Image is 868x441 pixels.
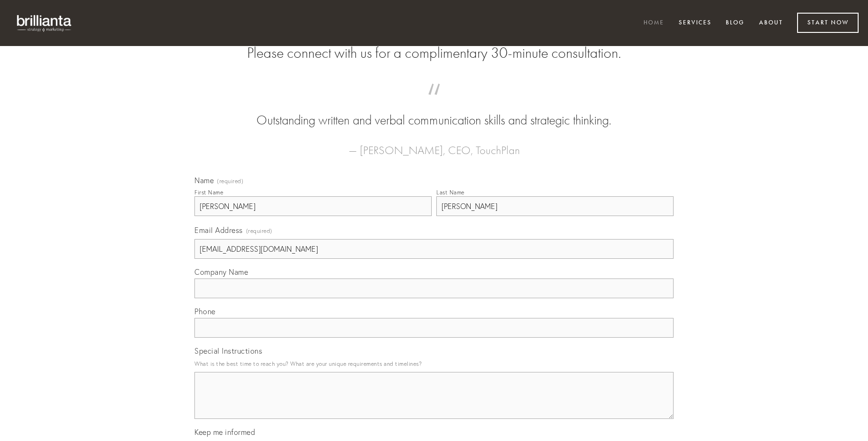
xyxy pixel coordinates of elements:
[194,267,248,277] span: Company Name
[194,44,674,62] h2: Please connect with us for a complimentary 30-minute consultation.
[217,178,243,184] span: (required)
[194,346,262,356] span: Special Instructions
[9,9,80,37] img: brillianta - research, strategy, marketing
[194,176,214,185] span: Name
[194,357,674,370] p: What is the best time to reach you? What are your unique requirements and timelines?
[673,15,718,31] a: Services
[209,130,659,160] figcaption: — [PERSON_NAME], CEO, TouchPlan
[797,13,859,33] a: Start Now
[246,224,272,237] span: (required)
[194,307,216,316] span: Phone
[720,15,751,31] a: Blog
[637,15,670,31] a: Home
[209,93,659,111] span: “
[753,15,789,31] a: About
[194,427,255,437] span: Keep me informed
[194,225,243,235] span: Email Address
[194,189,223,196] div: First Name
[209,93,659,130] blockquote: Outstanding written and verbal communication skills and strategic thinking.
[436,189,465,196] div: Last Name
